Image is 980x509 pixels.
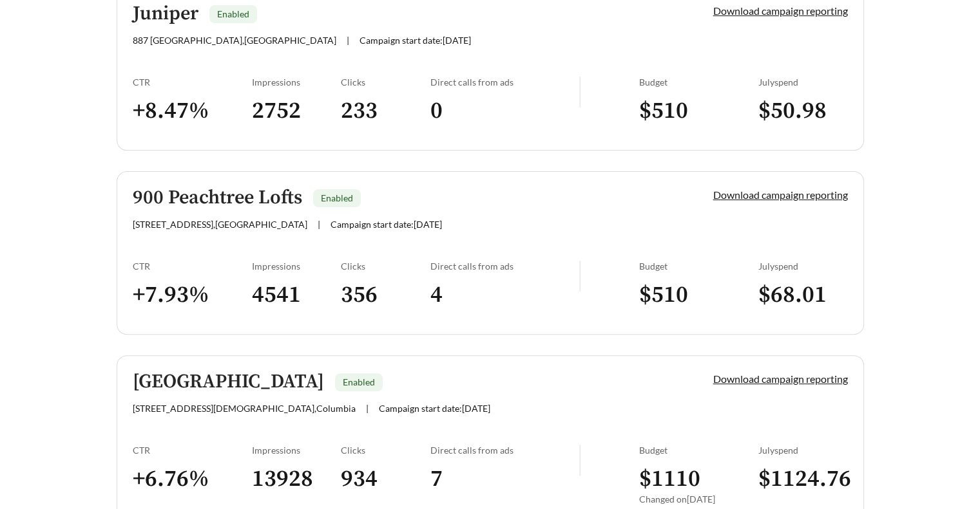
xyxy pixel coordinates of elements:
[758,261,848,272] div: July spend
[133,35,336,46] span: 887 [GEOGRAPHIC_DATA] , [GEOGRAPHIC_DATA]
[713,5,848,17] a: Download campaign reporting
[341,97,430,125] h3: 233
[341,465,430,494] h3: 934
[639,97,758,125] h3: $ 510
[713,189,848,201] a: Download campaign reporting
[639,261,758,272] div: Budget
[366,403,369,414] span: |
[341,281,430,310] h3: 356
[713,373,848,385] a: Download campaign reporting
[343,376,375,387] span: Enabled
[133,3,198,24] h5: Juniper
[133,445,252,456] div: CTR
[639,445,758,456] div: Budget
[341,445,430,456] div: Clicks
[252,465,341,494] h3: 13928
[379,403,490,414] span: Campaign start date: [DATE]
[639,281,758,310] h3: $ 510
[217,8,249,19] span: Enabled
[430,465,579,494] h3: 7
[758,281,848,310] h3: $ 68.01
[133,465,252,494] h3: + 6.76 %
[579,261,581,292] img: line
[579,77,581,107] img: line
[133,77,252,88] div: CTR
[758,97,848,125] h3: $ 50.98
[341,77,430,88] div: Clicks
[117,171,864,335] a: 900 Peachtree LoftsEnabled[STREET_ADDRESS],[GEOGRAPHIC_DATA]|Campaign start date:[DATE]Download c...
[430,97,579,125] h3: 0
[252,445,341,456] div: Impressions
[133,281,252,310] h3: + 7.93 %
[133,187,302,208] h5: 900 Peachtree Lofts
[133,97,252,125] h3: + 8.47 %
[341,261,430,272] div: Clicks
[252,97,341,125] h3: 2752
[430,281,579,310] h3: 4
[318,219,320,230] span: |
[133,403,356,414] span: [STREET_ADDRESS][DEMOGRAPHIC_DATA] , Columbia
[639,77,758,88] div: Budget
[252,281,341,310] h3: 4541
[758,465,848,494] h3: $ 1124.76
[758,445,848,456] div: July spend
[639,465,758,494] h3: $ 1110
[133,261,252,272] div: CTR
[133,371,324,393] h5: [GEOGRAPHIC_DATA]
[639,494,758,504] div: Changed on [DATE]
[579,445,581,476] img: line
[758,77,848,88] div: July spend
[430,77,579,88] div: Direct calls from ads
[347,35,349,46] span: |
[430,445,579,456] div: Direct calls from ads
[430,261,579,272] div: Direct calls from ads
[321,192,353,203] span: Enabled
[252,77,341,88] div: Impressions
[252,261,341,272] div: Impressions
[360,35,471,46] span: Campaign start date: [DATE]
[133,219,307,230] span: [STREET_ADDRESS] , [GEOGRAPHIC_DATA]
[331,219,442,230] span: Campaign start date: [DATE]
